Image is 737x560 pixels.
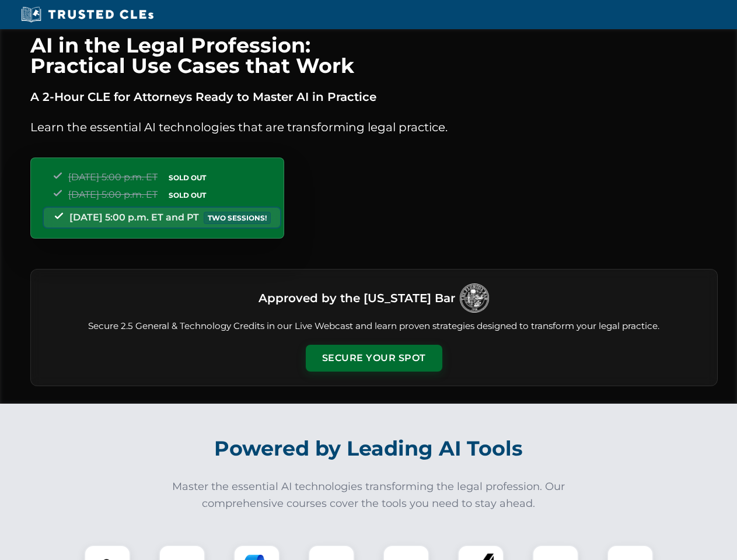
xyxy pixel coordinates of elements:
span: SOLD OUT [165,189,210,201]
img: Trusted CLEs [18,6,157,23]
img: Logo [460,283,489,313]
h1: AI in the Legal Profession: Practical Use Cases that Work [30,35,718,76]
span: [DATE] 5:00 p.m. ET [68,171,158,183]
p: Secure 2.5 General & Technology Credits in our Live Webcast and learn proven strategies designed ... [45,320,703,333]
span: [DATE] 5:00 p.m. ET [68,189,158,200]
h3: Approved by the [US_STATE] Bar [259,288,455,309]
p: Learn the essential AI technologies that are transforming legal practice. [30,118,718,136]
button: Secure Your Spot [306,345,442,372]
p: Master the essential AI technologies transforming the legal profession. Our comprehensive courses... [165,478,573,512]
p: A 2-Hour CLE for Attorneys Ready to Master AI in Practice [30,87,718,106]
span: SOLD OUT [165,171,210,184]
h2: Powered by Leading AI Tools [46,428,692,469]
